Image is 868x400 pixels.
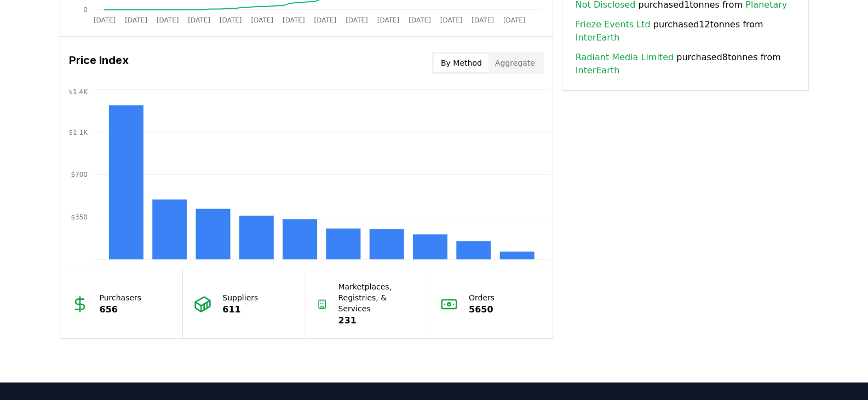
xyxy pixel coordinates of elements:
a: Radiant Media Limited [576,51,674,64]
span: purchased 12 tonnes from [576,18,795,44]
p: Suppliers [222,292,258,303]
tspan: [DATE] [93,16,116,24]
p: Marketplaces, Registries, & Services [338,281,418,314]
tspan: $700 [71,171,88,178]
a: Frieze Events Ltd [576,18,651,31]
p: Orders [469,292,495,303]
tspan: [DATE] [219,16,242,24]
tspan: [DATE] [283,16,305,24]
tspan: $1.1K [68,129,88,136]
tspan: [DATE] [314,16,336,24]
tspan: [DATE] [503,16,525,24]
p: 611 [222,303,258,316]
tspan: [DATE] [346,16,368,24]
tspan: [DATE] [440,16,462,24]
tspan: [DATE] [377,16,399,24]
span: purchased 8 tonnes from [576,51,795,77]
p: 231 [338,314,418,327]
tspan: [DATE] [251,16,273,24]
tspan: [DATE] [409,16,431,24]
tspan: [DATE] [156,16,179,24]
tspan: $350 [71,213,88,221]
tspan: [DATE] [188,16,210,24]
a: InterEarth [576,31,619,44]
a: InterEarth [576,64,619,77]
tspan: [DATE] [472,16,494,24]
h3: Price Index [69,52,129,74]
tspan: 0 [83,6,88,14]
p: 5650 [469,303,495,316]
p: Purchasers [100,292,142,303]
button: Aggregate [488,54,542,72]
tspan: [DATE] [125,16,147,24]
tspan: $1.4K [68,88,88,96]
p: 656 [100,303,142,316]
button: By Method [434,54,488,72]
